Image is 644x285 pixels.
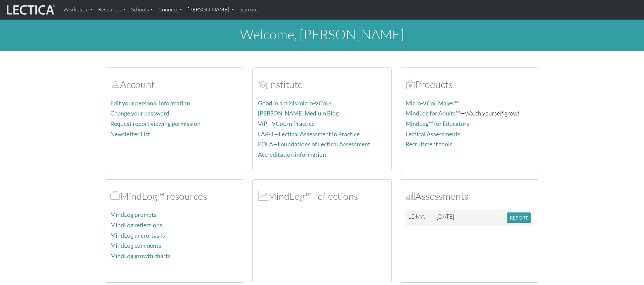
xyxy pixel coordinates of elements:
a: Micro-VCoL Maker™ [406,100,459,107]
h2: Assessments [406,190,534,202]
span: Account [110,78,120,90]
h2: MindLog™ resources [110,190,238,202]
a: MindLog reflections [110,222,162,229]
a: MindLog™ for Educators [406,120,469,127]
span: Assessments [406,190,415,202]
a: Change your password [110,110,169,117]
a: Recruitment tools [406,141,452,148]
a: MindLog growth charts [110,252,171,259]
span: MindLog™ resources [110,190,120,202]
a: FOLA—Foundations of Lectical Assessment [258,141,370,148]
h2: Institute [258,79,386,90]
a: Connect [156,3,185,17]
h2: Products [406,79,534,90]
span: MindLog [258,190,268,202]
a: MindLog comments [110,242,161,249]
a: MindLog prompts [110,211,157,218]
a: Schools [128,3,156,17]
a: Sign out [237,3,261,17]
a: Newsletter List [110,131,150,138]
a: Accreditation information [258,151,326,158]
a: Resources [95,3,128,17]
p: —Watch yourself grow! [406,108,534,118]
a: ViP—VCoL in Practice [258,120,315,127]
button: REPORT [507,212,531,223]
a: Good in a crisis micro-VCoLs [258,100,332,107]
a: Edit your personal information [110,100,190,107]
a: [PERSON_NAME] Medium Blog [258,110,339,117]
a: MindLog micro-tasks [110,232,165,239]
td: LDMA [406,210,434,226]
a: Request report viewing permission [110,120,201,127]
span: [DATE] [436,212,454,220]
span: Products [406,78,415,90]
h2: Account [110,79,238,90]
span: Account [258,78,268,90]
img: lecticalive [5,3,55,16]
a: [PERSON_NAME] [185,3,237,17]
a: Lectical Assessments [406,131,461,138]
a: MindLog for Adults™ [406,110,460,117]
h2: MindLog™ reflections [258,190,386,202]
a: Workplace [61,3,95,17]
a: LAP-1—Lectical Assessment in Practice [258,131,360,138]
